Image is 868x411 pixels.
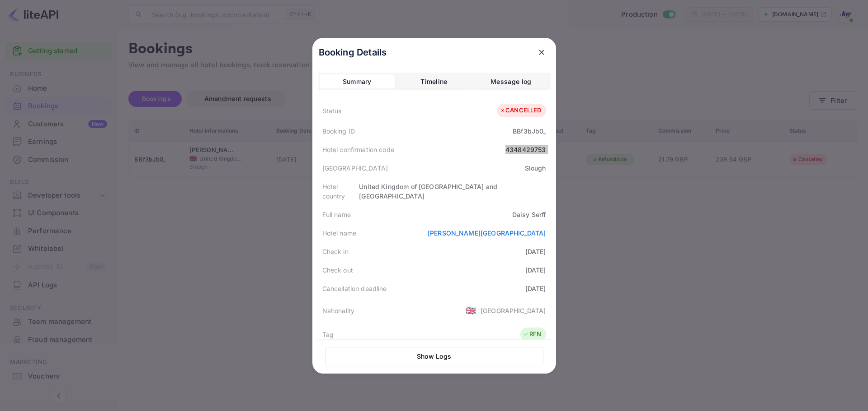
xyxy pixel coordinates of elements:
div: Full name [322,210,351,219]
div: Timeline [420,76,447,87]
div: Slough [525,163,546,173]
div: [DATE] [525,247,546,256]
div: Check out [322,265,353,275]
div: Hotel confirmation code [322,145,394,154]
span: United States [466,302,476,319]
div: BBf3bJb0_ [513,126,546,136]
div: Booking ID [322,126,355,136]
div: 4348429753 [505,145,546,154]
div: Cancellation deadline [322,284,387,293]
button: Summary [320,74,395,89]
button: Message log [473,74,548,89]
div: RFN [523,330,541,339]
div: [GEOGRAPHIC_DATA] [322,163,388,173]
div: Check in [322,247,349,256]
div: Hotel country [322,182,359,201]
button: close [533,44,550,60]
p: Booking Details [319,46,387,59]
button: Show Logs [325,347,543,366]
a: [PERSON_NAME][GEOGRAPHIC_DATA] [428,229,546,237]
div: Status [322,106,342,115]
div: [GEOGRAPHIC_DATA] [481,306,546,315]
div: Tag [322,330,334,339]
div: Summary [343,76,372,87]
div: Daisy Serff [512,210,546,219]
div: CANCELLED [499,106,541,115]
div: [DATE] [525,284,546,293]
div: United Kingdom of [GEOGRAPHIC_DATA] and [GEOGRAPHIC_DATA] [359,182,546,201]
div: Message log [491,76,531,87]
div: [DATE] [525,265,546,275]
button: Timeline [396,74,472,89]
div: Hotel name [322,228,357,238]
div: Nationality [322,306,355,315]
